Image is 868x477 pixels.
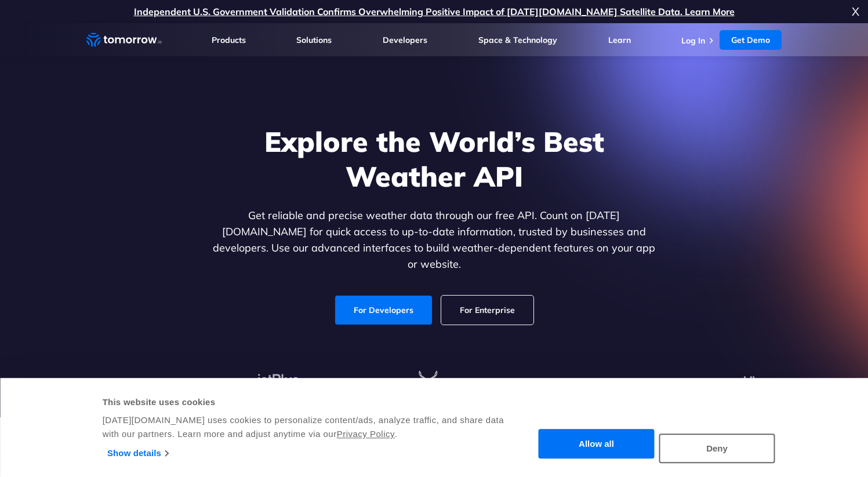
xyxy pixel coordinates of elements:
a: Get Demo [720,30,782,50]
a: Privacy Policy [337,429,395,439]
div: [DATE][DOMAIN_NAME] uses cookies to personalize content/ads, analyze traffic, and share data with... [103,413,518,441]
a: Learn [608,35,631,45]
a: Log In [681,35,705,46]
a: For Developers [335,296,432,325]
p: Get reliable and precise weather data through our free API. Count on [DATE][DOMAIN_NAME] for quic... [210,207,658,272]
a: Home link [86,31,162,49]
div: This website uses cookies [103,395,518,409]
a: For Enterprise [441,296,533,325]
h1: Explore the World’s Best Weather API [210,124,658,194]
a: Independent U.S. Government Validation Confirms Overwhelming Positive Impact of [DATE][DOMAIN_NAM... [134,6,735,17]
a: Show details [107,445,168,462]
a: Products [212,35,246,45]
button: Allow all [539,429,655,459]
a: Space & Technology [478,35,557,45]
a: Developers [383,35,427,45]
button: Deny [659,434,775,463]
a: Solutions [296,35,332,45]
